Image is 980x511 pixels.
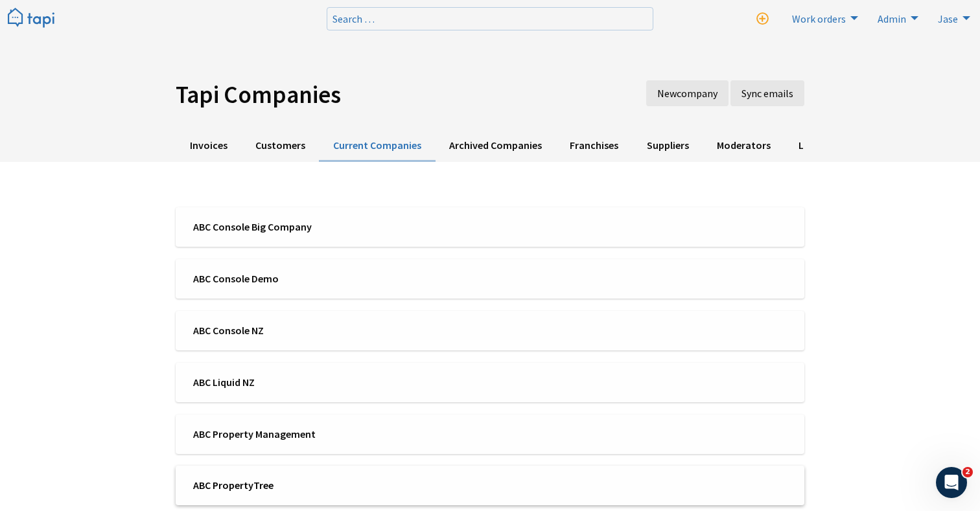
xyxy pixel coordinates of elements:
span: Work orders [792,12,846,25]
span: ABC Console NZ [193,323,482,337]
span: ABC PropertyTree [193,478,482,492]
a: Customers [241,130,319,162]
a: Work orders [784,8,861,28]
a: Admin [870,8,922,28]
span: Admin [878,12,906,25]
a: Jase [930,8,974,28]
span: ABC Liquid NZ [193,375,482,389]
span: ABC Property Management [193,427,482,441]
a: Sync emails [730,80,804,106]
img: Tapi logo [8,8,54,29]
h1: Tapi Companies [176,80,545,109]
a: Franchises [556,130,633,162]
iframe: Intercom live chat [936,467,967,498]
a: ABC Console Big Company [176,207,804,247]
a: Invoices [176,130,241,162]
a: Moderators [703,130,784,162]
span: 2 [962,467,973,477]
span: ABC Console Demo [193,271,482,286]
span: Search … [332,12,375,25]
a: ABC Console NZ [176,311,804,350]
a: ABC Property Management [176,414,804,454]
a: ABC Liquid NZ [176,363,804,402]
a: New [646,80,729,106]
a: ABC Console Demo [176,259,804,299]
span: company [677,87,717,100]
span: Jase [938,12,958,25]
span: ABC Console Big Company [193,220,482,234]
i: New work order [756,13,769,25]
a: Suppliers [633,130,703,162]
a: Current Companies [319,130,435,162]
a: Lost Issues [784,130,862,162]
a: ABC PropertyTree [176,466,804,506]
a: Archived Companies [436,130,556,162]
